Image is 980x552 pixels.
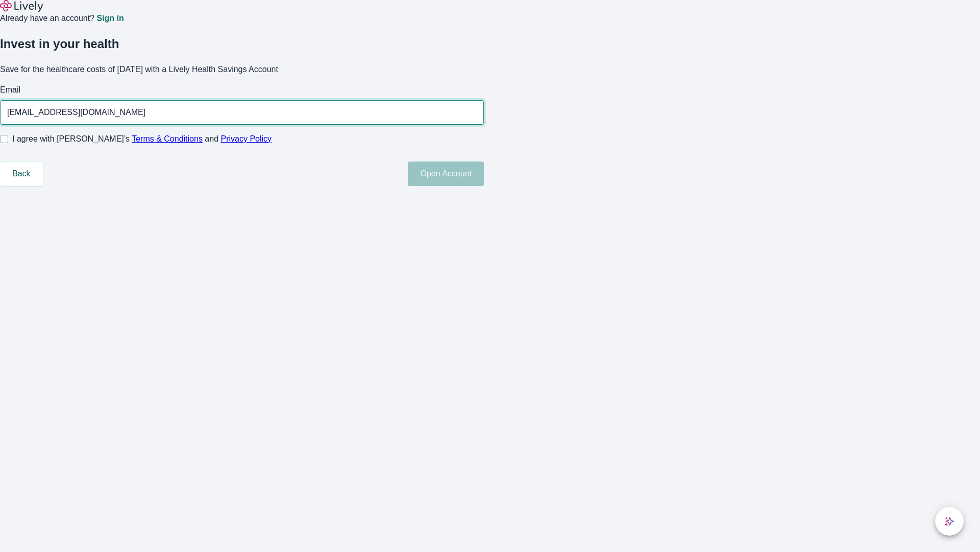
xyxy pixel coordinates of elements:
[935,507,964,536] button: chat
[12,133,272,145] span: I agree with [PERSON_NAME]’s and
[221,134,272,143] a: Privacy Policy
[132,134,203,143] a: Terms & Conditions
[96,14,124,22] a: Sign in
[944,516,954,526] svg: Lively AI Assistant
